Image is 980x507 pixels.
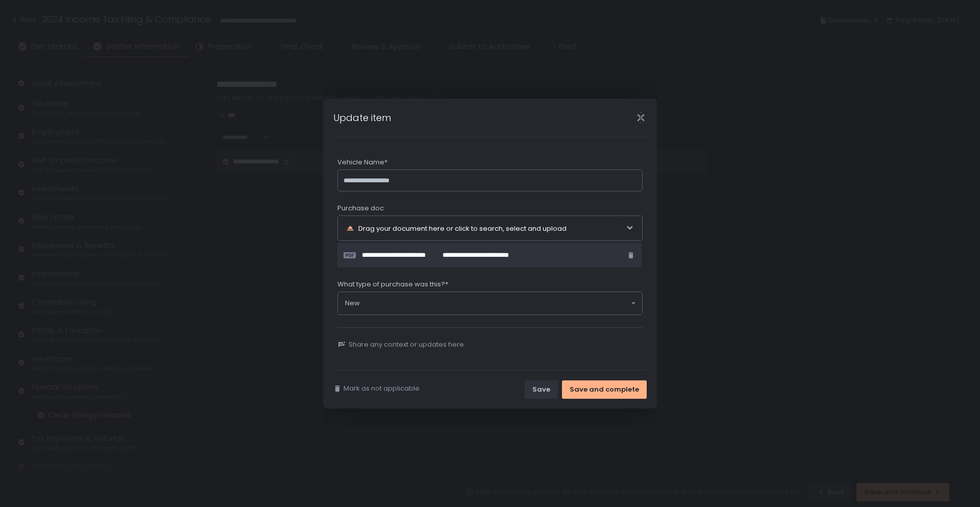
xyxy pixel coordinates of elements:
span: Vehicle Name* [337,158,387,167]
span: What type of purchase was this?* [337,280,448,289]
span: Mark as not applicable [344,384,420,393]
h1: Update item [333,111,391,125]
button: Mark as not applicable [333,384,420,393]
div: Search for option [338,292,642,315]
button: Save [525,380,558,399]
button: Save and complete [562,380,647,399]
span: Purchase doc [337,204,384,213]
span: Share any context or updates here [349,340,464,349]
span: New [345,298,360,308]
div: Save [532,385,550,394]
input: Search for option [360,298,630,308]
div: Close [624,112,657,124]
div: Save and complete [570,385,639,394]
